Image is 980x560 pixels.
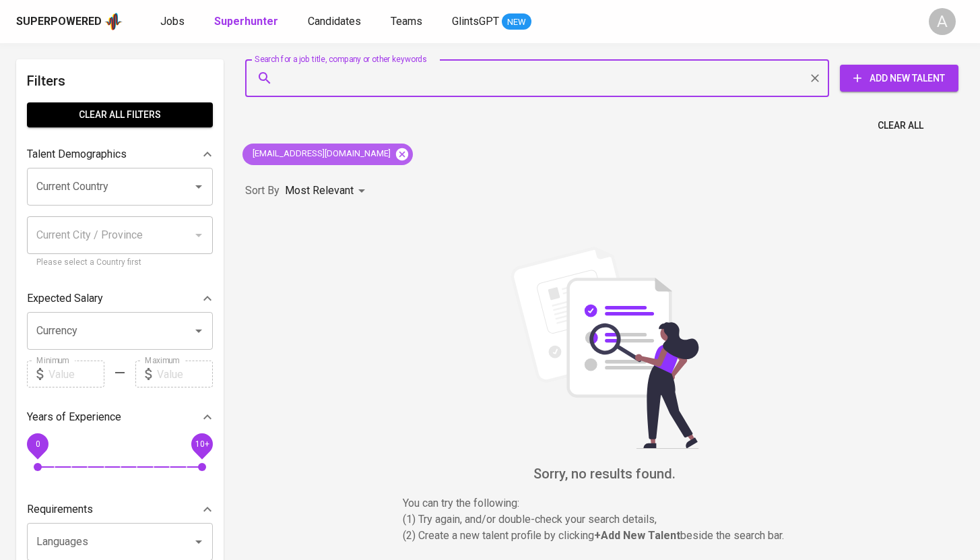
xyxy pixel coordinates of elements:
b: Superhunter [214,15,278,28]
button: Open [189,532,208,551]
a: Superhunter [214,13,281,30]
input: Value [157,361,213,387]
img: app logo [104,11,123,32]
p: Years of Experience [27,409,121,425]
span: NEW [502,15,531,29]
p: (2) Create a new talent profile by clicking beside the search bar. [403,528,807,544]
a: Superpoweredapp logo [16,11,123,32]
span: GlintsGPT [452,15,499,28]
img: file_searching.svg [504,247,706,449]
div: Talent Demographics [27,141,213,168]
a: GlintsGPT NEW [452,13,531,30]
span: 0 [35,439,40,449]
a: Jobs [160,13,187,30]
span: [EMAIL_ADDRESS][DOMAIN_NAME] [242,148,399,160]
p: (1) Try again, and/or double-check your search details, [403,511,807,528]
button: Clear [806,69,824,88]
span: Clear All filters [38,106,202,123]
h6: Filters [27,70,213,92]
span: 10+ [195,439,209,449]
h6: Sorry, no results found. [245,463,964,485]
div: Requirements [27,496,213,523]
p: Requirements [27,501,93,518]
b: + Add New Talent [594,529,680,542]
div: Most Relevant [285,179,370,204]
button: Clear All filters [27,102,213,127]
p: Most Relevant [285,183,354,199]
div: Superpowered [16,14,102,30]
span: Teams [391,15,422,28]
a: Candidates [308,13,364,30]
span: Add New Talent [851,70,948,87]
p: You can try the following : [403,495,807,511]
div: [EMAIL_ADDRESS][DOMAIN_NAME] [242,144,413,165]
p: Please select a Country first [36,256,203,270]
p: Talent Demographics [27,146,127,162]
button: Clear All [872,113,929,138]
span: Candidates [308,15,361,28]
span: Jobs [160,15,185,28]
p: Sort By [245,183,280,199]
p: Expected Salary [27,290,103,307]
button: Add New Talent [840,65,958,92]
span: Clear All [878,117,923,134]
div: Years of Experience [27,404,213,431]
a: Teams [391,13,425,30]
button: Open [189,177,208,196]
div: Expected Salary [27,285,213,312]
input: Value [48,361,104,387]
div: A [929,8,956,35]
button: Open [189,321,208,340]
